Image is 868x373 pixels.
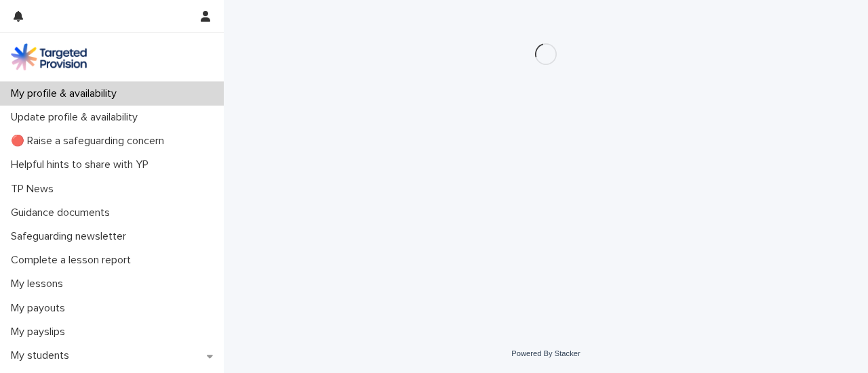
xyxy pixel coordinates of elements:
[5,326,76,338] p: My payslips
[511,349,580,357] a: Powered By Stacker
[5,87,127,100] p: My profile & availability
[5,254,142,267] p: Complete a lesson report
[5,302,76,315] p: My payouts
[5,230,137,243] p: Safeguarding newsletter
[5,206,121,219] p: Guidance documents
[5,111,149,124] p: Update profile & availability
[5,349,80,362] p: My students
[5,135,175,148] p: 🔴 Raise a safeguarding concern
[5,278,74,290] p: My lessons
[5,158,159,171] p: Helpful hints to share with YP
[5,183,64,196] p: TP News
[11,43,87,70] img: M5nRWzHhSzIhMunXDL62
